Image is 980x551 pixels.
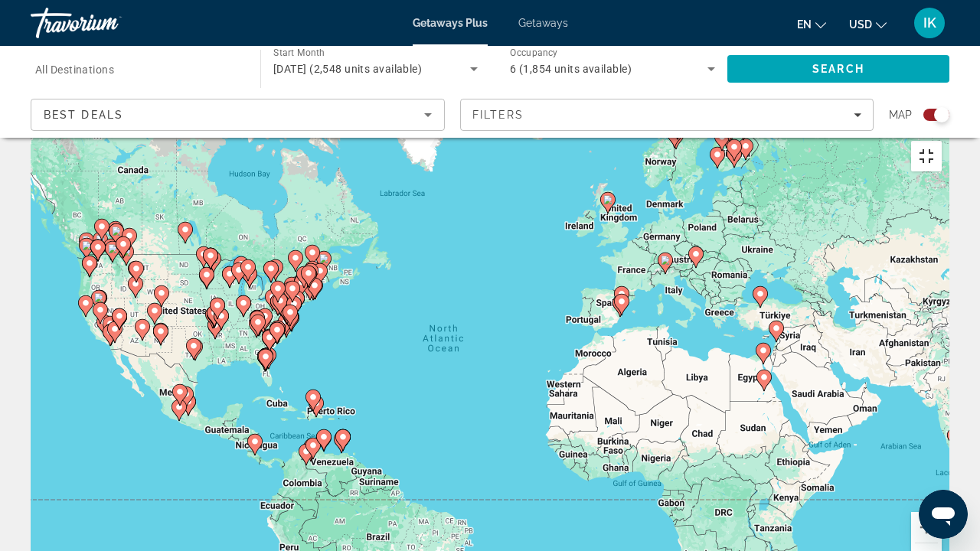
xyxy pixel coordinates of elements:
span: Search [812,63,864,75]
button: Filters [460,99,874,131]
span: Map [889,104,912,126]
span: [DATE] (2,548 units available) [273,63,422,75]
button: Toggle fullscreen view [911,141,942,171]
a: Getaways [518,17,568,29]
button: User Menu [910,7,949,39]
a: Getaways Plus [413,17,488,29]
span: 6 (1,854 units available) [510,63,632,75]
button: Search [727,55,949,83]
span: Start Month [273,47,325,58]
button: Change language [797,13,826,35]
span: Filters [472,109,524,121]
span: en [797,18,812,31]
span: USD [849,18,872,31]
span: All Destinations [35,64,114,76]
iframe: Button to launch messaging window [919,490,968,539]
span: Best Deals [44,109,123,121]
button: Change currency [849,13,887,35]
span: Occupancy [510,47,558,58]
mat-select: Sort by [44,106,432,124]
a: Travorium [31,3,184,43]
button: Zoom in [911,512,942,543]
input: Select destination [35,60,240,79]
span: IK [923,15,936,31]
